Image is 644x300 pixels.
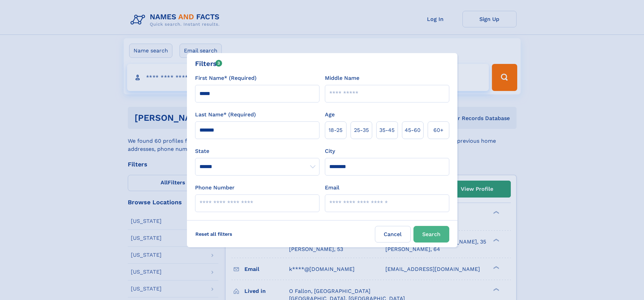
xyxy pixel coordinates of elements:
label: Reset all filters [191,226,237,242]
label: State [195,147,319,155]
span: 35‑45 [379,126,395,134]
span: 25‑35 [354,126,369,134]
span: 45‑60 [405,126,421,134]
label: Phone Number [195,184,235,192]
label: Age [325,111,335,119]
label: First Name* (Required) [195,74,257,82]
label: Last Name* (Required) [195,111,256,119]
div: Filters [195,59,222,69]
label: Middle Name [325,74,359,82]
label: City [325,147,335,155]
span: 60+ [433,126,444,134]
button: Search [413,226,449,243]
span: 18‑25 [329,126,342,134]
label: Cancel [375,226,411,243]
label: Email [325,184,339,192]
